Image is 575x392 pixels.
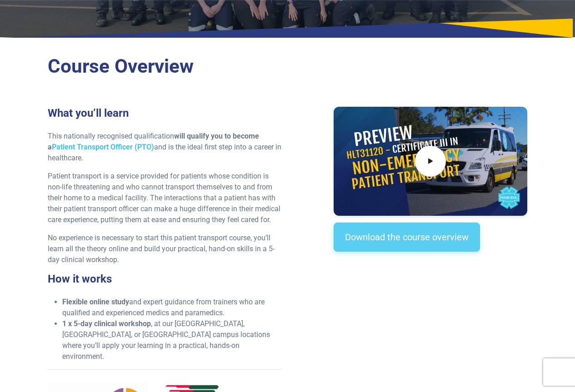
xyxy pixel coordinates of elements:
[62,319,151,328] strong: 1 x 5-day clinical workshop
[334,270,527,325] iframe: EmbedSocial Universal Widget
[62,298,129,306] strong: Flexible online study
[52,143,154,151] a: Patient Transport Officer (PTO)
[334,223,480,252] a: Download the course overview
[62,297,282,318] li: and expert guidance from trainers who are qualified and experienced medics and paramedics.
[48,55,527,78] h2: Course Overview
[48,107,282,120] h3: What you’ll learn
[62,318,282,362] li: , at our [GEOGRAPHIC_DATA], [GEOGRAPHIC_DATA], or [GEOGRAPHIC_DATA] campus locations where you’ll...
[48,273,282,286] h3: How it works
[48,171,282,225] p: Patient transport is a service provided for patients whose condition is non-life threatening and ...
[48,131,282,164] p: This nationally recognised qualification and is the ideal first step into a career in healthcare.
[48,233,282,265] p: No experience is necessary to start this patient transport course, you’ll learn all the theory on...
